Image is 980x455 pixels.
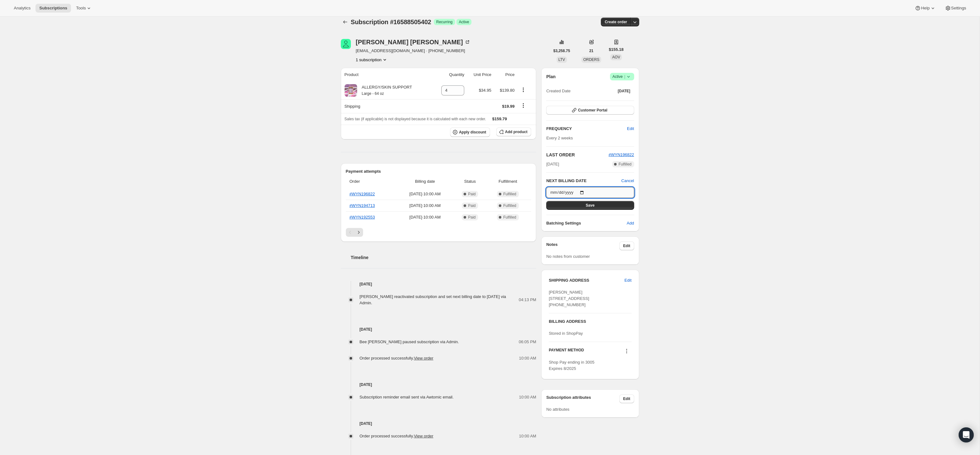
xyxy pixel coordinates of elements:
[959,427,974,442] div: Open Intercom Messenger
[578,108,607,113] span: Customer Portal
[546,407,569,412] span: No attributes
[350,215,375,219] a: #WYN192553
[503,203,516,208] span: Fulfilled
[549,348,584,356] h3: PAYMENT METHOD
[351,19,431,25] span: Subscription #16588505402
[624,277,631,284] span: Edit
[519,355,536,361] span: 10:00 AM
[546,106,634,115] button: Customer Portal
[341,18,350,26] button: Subscriptions
[459,130,486,135] span: Apply discount
[612,55,620,59] span: AOV
[350,203,375,208] a: #WYN194713
[356,39,471,45] div: [PERSON_NAME] [PERSON_NAME]
[357,84,412,97] div: ALLERGY/SKIN SUPPORT
[496,127,531,136] button: Add product
[951,6,966,11] span: Settings
[546,73,556,80] h2: Plan
[351,254,536,261] h2: Timeline
[76,6,86,11] span: Tools
[468,203,476,208] span: Paid
[546,254,590,259] span: No notes from customer
[346,168,531,175] h2: Payment attempts
[623,243,630,248] span: Edit
[519,339,536,345] span: 06:05 PM
[583,57,599,62] span: ORDERS
[609,46,623,53] span: $155.18
[550,46,574,55] button: $3,258.75
[346,228,531,237] nav: Pagination
[519,433,536,439] span: 10:00 AM
[72,4,96,13] button: Tools
[455,178,485,185] span: Status
[553,48,570,53] span: $3,258.75
[601,18,631,26] button: Create order
[488,178,528,185] span: Fulfillment
[546,201,634,210] button: Save
[621,275,635,285] button: Edit
[35,4,71,13] button: Subscriptions
[586,203,595,208] span: Save
[360,294,506,305] span: [PERSON_NAME] reactivated subscription and set next billing date to [DATE] via Admin.
[549,277,624,284] h3: SHIPPING ADDRESS
[466,68,493,82] th: Unit Price
[546,220,627,226] h6: Batching Settings
[414,434,433,438] a: View order
[500,88,514,93] span: $139.80
[609,152,634,158] button: #WYN196822
[398,191,452,197] span: [DATE] · 10:00 AM
[360,434,433,438] span: Order processed successfully.
[360,356,433,360] span: Order processed successfully.
[341,68,433,82] th: Product
[609,152,634,157] a: #WYN196822
[502,104,515,109] span: $19.99
[468,192,476,197] span: Paid
[624,74,625,79] span: |
[605,19,627,24] span: Create order
[546,88,570,94] span: Created Date
[558,57,565,62] span: LTV
[941,4,970,13] button: Settings
[398,203,452,209] span: [DATE] · 10:00 AM
[519,394,536,400] span: 10:00 AM
[468,215,476,220] span: Paid
[341,382,536,388] h4: [DATE]
[14,6,30,11] span: Analytics
[621,178,634,184] button: Cancel
[619,241,634,250] button: Edit
[546,178,621,184] h2: NEXT BILLING DATE
[414,356,433,360] a: View order
[546,161,559,167] span: [DATE]
[433,68,466,82] th: Quantity
[39,6,67,11] span: Subscriptions
[479,88,491,93] span: $34.95
[345,84,357,97] img: product img
[921,6,929,11] span: Help
[585,46,597,55] button: 21
[10,4,34,13] button: Analytics
[398,214,452,220] span: [DATE] · 10:00 AM
[589,48,593,53] span: 21
[350,192,375,196] a: #WYN196822
[546,394,619,403] h3: Subscription attributes
[341,99,433,113] th: Shipping
[546,136,573,140] span: Every 2 weeks
[354,228,363,237] button: Next
[518,86,528,93] button: Product actions
[341,420,536,427] h4: [DATE]
[362,91,384,96] small: Large - 64 oz
[505,129,527,134] span: Add product
[341,326,536,333] h4: [DATE]
[360,395,454,399] span: Subscription reminder email sent via Awtomic email.
[341,39,351,49] span: Lisa Mitchell
[911,4,939,13] button: Help
[492,116,507,121] span: $159.79
[360,339,459,344] span: Bee [PERSON_NAME] paused subscription via Admin.
[614,87,634,95] button: [DATE]
[356,57,388,63] button: Product actions
[549,318,631,325] h3: BILLING ADDRESS
[503,192,516,197] span: Fulfilled
[623,124,638,134] button: Edit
